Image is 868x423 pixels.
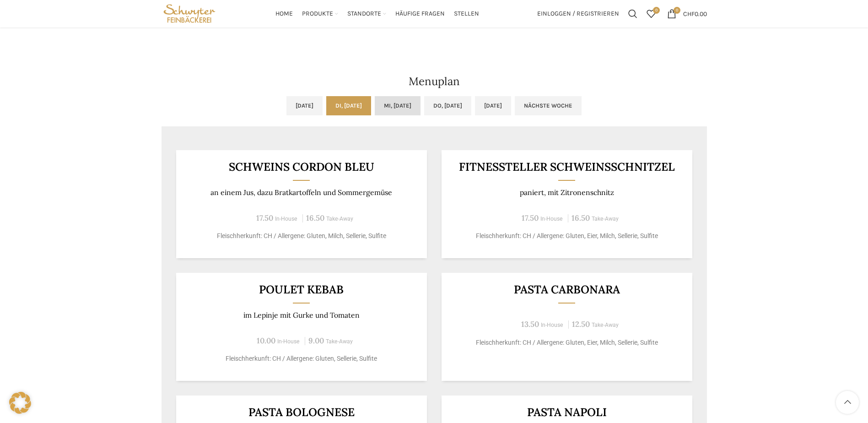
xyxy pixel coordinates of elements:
span: Take-Away [592,216,619,222]
p: Fleischherkunft: CH / Allergene: Gluten, Eier, Milch, Sellerie, Sulfite [453,338,681,347]
span: Take-Away [592,322,619,328]
span: In-House [540,216,563,222]
h3: Pasta Bolognese [187,407,415,418]
span: 12.50 [572,319,590,329]
span: Take-Away [326,216,353,222]
a: Häufige Fragen [395,5,445,23]
a: Einloggen / Registrieren [533,5,624,23]
a: Home [275,5,293,23]
span: 17.50 [522,213,539,223]
a: Site logo [162,9,218,17]
span: 13.50 [521,319,539,329]
span: Einloggen / Registrieren [537,11,619,17]
span: 0 [674,7,680,14]
a: Produkte [302,5,338,23]
div: Main navigation [222,5,532,23]
span: In-House [277,338,300,345]
span: Home [275,10,293,18]
a: 0 [642,5,660,23]
p: paniert, mit Zitronenschnitz [453,188,681,197]
p: Fleischherkunft: CH / Allergene: Gluten, Milch, Sellerie, Sulfite [187,231,415,241]
a: 0 CHF0.00 [663,5,712,23]
a: Nächste Woche [515,96,582,115]
p: an einem Jus, dazu Bratkartoffeln und Sommergemüse [187,188,415,197]
span: 16.50 [571,213,590,223]
h3: Schweins Cordon bleu [187,161,415,173]
span: CHF [683,10,695,17]
a: Stellen [454,5,479,23]
a: Di, [DATE] [326,96,371,115]
a: Mi, [DATE] [375,96,421,115]
h3: Pasta Carbonara [453,284,681,295]
span: Stellen [454,10,479,18]
span: Häufige Fragen [395,10,445,18]
p: im Lepinje mit Gurke und Tomaten [187,311,415,320]
a: Scroll to top button [836,391,859,414]
p: Fleischherkunft: CH / Allergene: Gluten, Sellerie, Sulfite [187,354,415,363]
span: Produkte [302,10,333,18]
span: 16.50 [306,213,324,223]
span: Standorte [347,10,381,18]
span: 10.00 [257,336,275,346]
a: [DATE] [286,96,323,115]
bdi: 0.00 [683,10,707,17]
div: Meine Wunschliste [642,5,660,23]
span: 9.00 [308,336,324,346]
h3: Pasta Napoli [453,407,681,418]
a: [DATE] [475,96,511,115]
h3: Fitnessteller Schweinsschnitzel [453,161,681,173]
h2: Menuplan [162,76,707,87]
span: 0 [653,7,660,14]
p: Fleischherkunft: CH / Allergene: Gluten, Eier, Milch, Sellerie, Sulfite [453,231,681,241]
h3: Poulet Kebab [187,284,415,295]
span: In-House [541,322,563,328]
a: Suchen [624,5,642,23]
span: 17.50 [256,213,273,223]
span: Take-Away [326,338,353,345]
a: Standorte [347,5,386,23]
a: Do, [DATE] [424,96,471,115]
span: In-House [275,216,297,222]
